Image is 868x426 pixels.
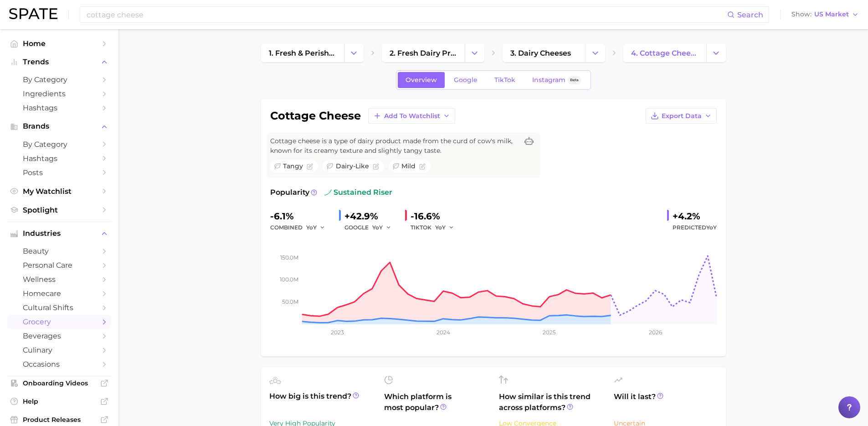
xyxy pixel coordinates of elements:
[789,9,861,21] button: ShowUS Market
[646,108,717,124] button: Export Data
[7,244,111,258] a: beauty
[331,329,344,336] tspan: 2023
[23,168,96,177] span: Posts
[86,7,727,22] input: Search here for a brand, industry, or ingredient
[23,360,96,369] span: occasions
[7,258,111,272] a: personal care
[382,44,465,62] a: 2. fresh dairy products
[23,416,96,424] span: Product Releases
[7,343,111,357] a: culinary
[23,332,96,340] span: beverages
[23,303,96,312] span: cultural shifts
[454,76,478,84] span: Google
[673,222,717,233] span: Predicted
[7,376,111,390] a: Onboarding Videos
[7,286,111,301] a: homecare
[398,72,445,88] a: Overview
[532,76,565,84] span: Instagram
[23,397,96,405] span: Help
[419,163,426,170] button: Flag as miscategorized or irrelevant
[23,104,96,112] span: Hashtags
[706,224,717,231] span: YoY
[324,187,392,198] span: sustained riser
[23,275,96,284] span: wellness
[648,329,662,336] tspan: 2026
[406,76,437,84] span: Overview
[373,163,379,170] button: Flag as miscategorized or irrelevant
[401,161,416,171] span: mild
[7,137,111,151] a: by Category
[306,222,326,233] button: YoY
[23,140,96,149] span: by Category
[384,112,440,120] span: Add to Watchlist
[411,209,461,223] div: -16.6%
[336,161,369,171] span: dairy-like
[261,44,344,62] a: 1. fresh & perishable foods
[7,119,111,133] button: Brands
[510,49,571,57] span: 3. dairy cheeses
[7,301,111,315] a: cultural shifts
[7,73,111,87] a: by Category
[270,136,518,156] span: Cottage cheese is a type of dairy product made from the curd of cow's milk, known for its creamy ...
[9,8,57,19] img: SPATE
[390,49,457,57] span: 2. fresh dairy products
[7,203,111,217] a: Spotlight
[446,72,485,88] a: Google
[631,49,699,57] span: 4. cottage cheese
[372,222,392,233] button: YoY
[543,329,556,336] tspan: 2025
[623,44,706,62] a: 4. cottage cheese
[570,76,579,84] span: Beta
[7,329,111,343] a: beverages
[436,329,450,336] tspan: 2024
[411,222,461,233] div: TIKTOK
[7,272,111,286] a: wellness
[737,10,763,19] span: Search
[7,357,111,371] a: occasions
[494,76,515,84] span: TikTok
[706,44,726,62] button: Change Category
[23,187,96,196] span: My Watchlist
[7,87,111,101] a: Ingredients
[23,379,96,387] span: Onboarding Videos
[270,222,332,233] div: combined
[270,209,332,223] div: -6.1%
[344,44,364,62] button: Change Category
[23,261,96,270] span: personal care
[23,39,96,48] span: Home
[814,12,849,17] span: US Market
[270,110,361,121] h1: cottage cheese
[23,346,96,354] span: culinary
[673,209,717,223] div: +4.2%
[283,161,303,171] span: tangy
[306,223,317,231] span: YoY
[7,395,111,408] a: Help
[23,206,96,214] span: Spotlight
[23,247,96,255] span: beauty
[23,317,96,326] span: grocery
[435,222,455,233] button: YoY
[791,12,812,17] span: Show
[7,101,111,115] a: Hashtags
[368,108,455,124] button: Add to Watchlist
[344,209,398,223] div: +42.9%
[23,122,96,130] span: Brands
[324,189,332,196] img: sustained riser
[23,89,96,98] span: Ingredients
[7,166,111,180] a: Posts
[7,36,111,51] a: Home
[614,391,718,413] span: Will it last?
[524,72,589,88] a: InstagramBeta
[344,222,398,233] div: GOOGLE
[270,187,309,198] span: Popularity
[7,151,111,166] a: Hashtags
[7,184,111,198] a: My Watchlist
[307,163,313,170] button: Flag as miscategorized or irrelevant
[269,391,373,413] span: How big is this trend?
[503,44,586,62] a: 3. dairy cheeses
[7,315,111,329] a: grocery
[23,154,96,163] span: Hashtags
[487,72,523,88] a: TikTok
[269,49,336,57] span: 1. fresh & perishable foods
[384,391,488,421] span: Which platform is most popular?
